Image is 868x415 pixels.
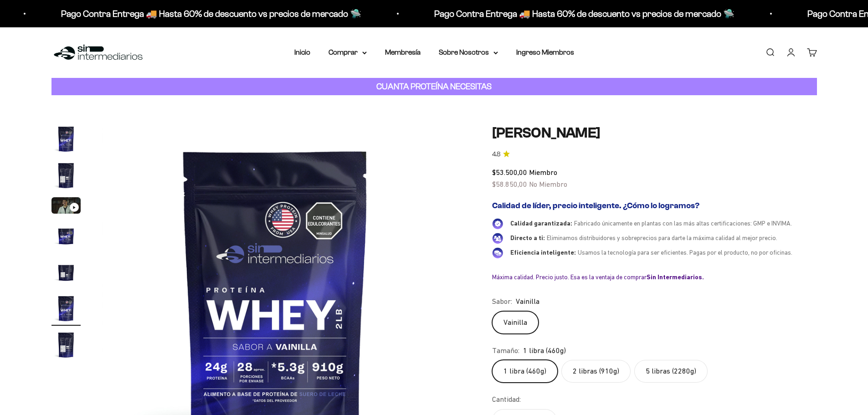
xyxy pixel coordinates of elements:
button: Ir al artículo 4 [51,221,81,253]
button: Ir al artículo 7 [51,330,81,362]
summary: Comprar [329,46,367,58]
img: Calidad garantizada [492,218,503,229]
label: Cantidad: [492,394,521,405]
img: Directo a ti [492,233,503,244]
span: Eliminamos distribuidores y sobreprecios para darte la máxima calidad al mejor precio. [547,234,777,241]
button: Ir al artículo 5 [51,257,81,289]
h1: [PERSON_NAME] [492,124,817,142]
h2: Calidad de líder, precio inteligente. ¿Cómo lo logramos? [492,201,817,211]
legend: Sabor: [492,296,512,307]
span: $58.850,00 [492,180,527,188]
img: Proteína Whey - Vainilla [51,294,81,323]
span: 1 libra (460g) [523,345,566,357]
img: Proteína Whey - Vainilla [51,161,81,190]
span: $53.500,00 [492,168,527,176]
a: Ingreso Miembros [516,48,574,56]
summary: Sobre Nosotros [439,46,498,58]
div: Máxima calidad. Precio justo. Esa es la ventaja de comprar [492,273,817,281]
span: Usamos la tecnología para ser eficientes. Pagas por el producto, no por oficinas. [578,249,792,256]
span: Fabricado únicamente en plantas con las más altas certificaciones: GMP e INVIMA. [574,220,792,227]
span: Directo a ti: [510,234,545,241]
img: Proteína Whey - Vainilla [51,221,81,250]
span: Calidad garantizada: [510,220,572,227]
a: 4.84.8 de 5.0 estrellas [492,149,817,159]
button: Ir al artículo 1 [51,124,81,156]
span: Miembro [529,168,557,176]
img: Proteína Whey - Vainilla [51,124,81,154]
a: Membresía [385,48,421,56]
a: Inicio [294,48,310,56]
button: Ir al artículo 6 [51,294,81,326]
strong: CUANTA PROTEÍNA NECESITAS [376,82,492,91]
legend: Tamaño: [492,345,519,357]
span: Vainilla [516,296,539,307]
button: Ir al artículo 2 [51,161,81,193]
p: Pago Contra Entrega 🚚 Hasta 60% de descuento vs precios de mercado 🛸 [434,6,734,21]
span: No Miembro [529,180,567,188]
button: Ir al artículo 3 [51,197,81,216]
img: Proteína Whey - Vainilla [51,257,81,287]
span: Eficiencia inteligente: [510,249,576,256]
p: Pago Contra Entrega 🚚 Hasta 60% de descuento vs precios de mercado 🛸 [61,6,361,21]
span: 4.8 [492,149,500,159]
b: Sin Intermediarios. [647,273,704,281]
img: Proteína Whey - Vainilla [51,330,81,359]
img: Eficiencia inteligente [492,247,503,258]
